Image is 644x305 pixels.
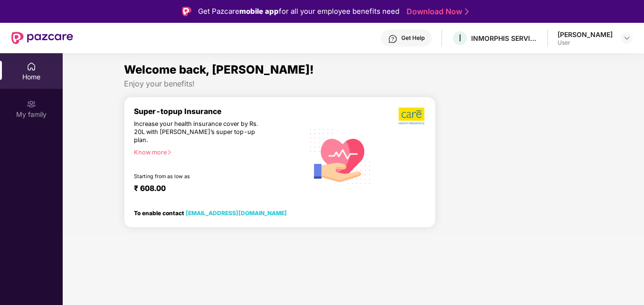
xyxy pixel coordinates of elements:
[11,32,73,44] img: New Pazcare Logo
[558,39,613,47] div: User
[398,107,426,125] img: b5dec4f62d2307b9de63beb79f102df3.png
[198,6,399,17] div: Get Pazcare for all your employee benefits need
[27,62,36,71] img: svg+xml;base64,PHN2ZyBpZD0iSG9tZSIgeG1sbnM9Imh0dHA6Ly93d3cudzMub3JnLzIwMDAvc3ZnIiB3aWR0aD0iMjAiIG...
[124,79,583,89] div: Enjoy your benefits!
[134,210,287,216] div: To enable contact
[239,7,279,16] strong: mobile app
[459,32,461,44] span: I
[182,7,191,16] img: Logo
[623,34,631,42] img: svg+xml;base64,PHN2ZyBpZD0iRHJvcGRvd24tMzJ4MzIiIHhtbG5zPSJodHRwOi8vd3d3LnczLm9yZy8yMDAwL3N2ZyIgd2...
[134,173,264,180] div: Starting from as low as
[134,149,298,155] div: Know more
[27,99,36,109] img: svg+xml;base64,PHN2ZyB3aWR0aD0iMjAiIGhlaWdodD0iMjAiIHZpZXdCb3g9IjAgMCAyMCAyMCIgZmlsbD0ibm9uZSIgeG...
[471,34,538,43] div: INMORPHIS SERVICES PRIVATE LIMITED
[388,34,398,44] img: svg+xml;base64,PHN2ZyBpZD0iSGVscC0zMngzMiIgeG1sbnM9Imh0dHA6Ly93d3cudzMub3JnLzIwMDAvc3ZnIiB3aWR0aD...
[134,120,263,144] div: Increase your health insurance cover by Rs. 20L with [PERSON_NAME]’s super top-up plan.
[401,34,425,42] div: Get Help
[167,150,172,155] span: right
[304,119,377,193] img: svg+xml;base64,PHN2ZyB4bWxucz0iaHR0cDovL3d3dy53My5vcmcvMjAwMC9zdmciIHhtbG5zOnhsaW5rPSJodHRwOi8vd3...
[558,30,613,39] div: [PERSON_NAME]
[134,184,294,195] div: ₹ 608.00
[186,210,287,217] a: [EMAIL_ADDRESS][DOMAIN_NAME]
[465,7,469,17] img: Stroke
[124,63,314,76] span: Welcome back, [PERSON_NAME]!
[407,7,466,17] a: Download Now
[134,107,304,116] div: Super-topup Insurance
